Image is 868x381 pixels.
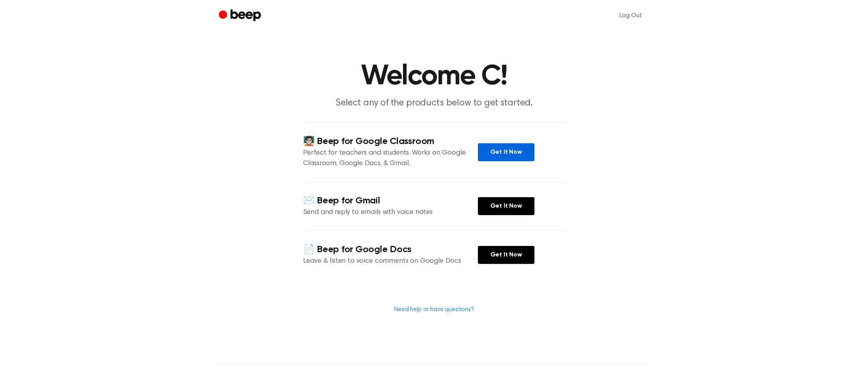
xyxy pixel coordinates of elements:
[234,62,634,91] h1: Welcome C!
[303,135,478,148] h4: 🧑🏻‍🏫 Beep for Google Classroom
[394,306,474,313] a: Need help or have questions?
[478,197,534,215] a: Get It Now
[303,256,478,267] p: Leave & listen to voice comments on Google Docs
[303,194,478,207] h4: ✉️ Beep for Gmail
[478,143,534,161] a: Get It Now
[612,6,650,25] a: Log Out
[303,148,478,169] p: Perfect for teachers and students. Works on Google Classroom, Google Docs, & Gmail.
[219,8,263,23] a: Beep
[303,243,478,256] h4: 📄 Beep for Google Docs
[303,207,478,218] p: Send and reply to emails with voice notes
[478,246,534,264] a: Get It Now
[284,97,584,110] p: Select any of the products below to get started.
